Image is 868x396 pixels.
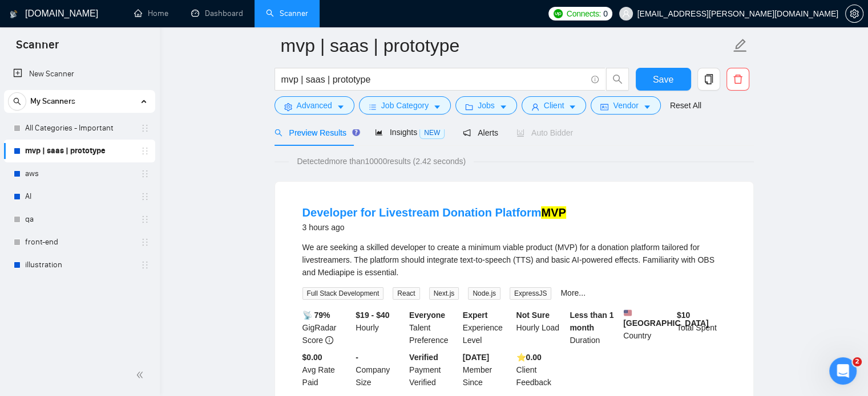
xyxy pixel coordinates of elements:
[302,287,384,300] span: Full Stack Development
[677,311,690,320] b: $ 10
[463,311,488,320] b: Expert
[516,311,550,320] b: Not Sure
[554,9,563,18] img: upwork-logo.png
[468,287,500,300] span: Node.js
[591,76,599,83] span: info-circle
[191,9,243,18] a: dashboardDashboard
[375,128,445,137] span: Insights
[25,185,134,208] a: AI
[621,309,675,346] div: Country
[675,309,728,346] div: Total Spent
[607,74,628,84] span: search
[845,9,863,18] a: setting
[284,103,292,111] span: setting
[567,7,601,20] span: Connects:
[302,353,322,362] b: $0.00
[381,99,429,112] span: Job Category
[140,238,150,247] span: holder
[409,353,438,362] b: Verified
[541,206,566,219] mark: MVP
[733,38,748,53] span: edit
[670,99,701,112] a: Reset All
[603,7,608,20] span: 0
[829,357,857,385] iframe: Intercom live chat
[25,254,134,276] a: illustration
[325,336,333,344] span: info-circle
[463,353,489,362] b: [DATE]
[25,117,134,140] a: All Categories - Important
[463,129,471,137] span: notification
[10,5,18,23] img: logo
[351,127,361,137] div: Tooltip anchor
[433,103,441,111] span: caret-down
[281,72,586,87] input: Search Freelance Jobs...
[623,309,709,328] b: [GEOGRAPHIC_DATA]
[302,241,726,279] div: We are seeking a skilled developer to create a minimum viable product (MVP) for a donation platfo...
[514,351,568,389] div: Client Feedback
[274,128,357,137] span: Preview Results
[727,74,749,84] span: delete
[429,287,459,300] span: Next.js
[560,288,586,297] a: More...
[653,72,673,87] span: Save
[846,9,863,18] span: setting
[302,221,566,234] div: 3 hours ago
[726,68,749,91] button: delete
[393,287,419,300] span: React
[463,128,498,137] span: Alerts
[455,96,517,115] button: folderJobscaret-down
[478,99,495,112] span: Jobs
[281,31,730,60] input: Scanner name...
[9,97,26,105] span: search
[697,68,720,91] button: copy
[356,311,389,320] b: $19 - $40
[297,99,332,112] span: Advanced
[25,162,134,185] a: aws
[13,63,146,85] a: New Scanner
[140,192,150,201] span: holder
[302,206,566,219] a: Developer for Livestream Donation PlatformMVP
[369,103,377,111] span: bars
[25,140,134,162] a: mvp | saas | prototype
[636,68,691,91] button: Save
[353,309,407,346] div: Hourly
[461,309,514,346] div: Experience Level
[7,36,68,60] span: Scanner
[8,92,26,111] button: search
[622,10,630,18] span: user
[359,96,451,115] button: barsJob Categorycaret-down
[624,309,632,317] img: 🇺🇸
[134,9,168,18] a: homeHome
[531,103,539,111] span: user
[606,68,629,91] button: search
[522,96,587,115] button: userClientcaret-down
[514,309,568,346] div: Hourly Load
[516,129,524,137] span: robot
[302,311,330,320] b: 📡 79%
[419,126,445,139] span: NEW
[613,99,638,112] span: Vendor
[337,103,345,111] span: caret-down
[30,90,75,113] span: My Scanners
[140,146,150,156] span: holder
[300,351,354,389] div: Avg Rate Paid
[140,124,150,133] span: holder
[461,351,514,389] div: Member Since
[499,103,507,111] span: caret-down
[356,353,358,362] b: -
[591,96,660,115] button: idcardVendorcaret-down
[544,99,564,112] span: Client
[136,369,147,381] span: double-left
[25,231,134,254] a: front-end
[407,351,461,389] div: Payment Verified
[25,208,134,231] a: qa
[289,155,474,168] span: Detected more than 10000 results (2.42 seconds)
[516,128,573,137] span: Auto Bidder
[274,129,282,137] span: search
[600,103,608,111] span: idcard
[570,311,613,332] b: Less than 1 month
[845,5,863,23] button: setting
[465,103,473,111] span: folder
[266,9,308,18] a: searchScanner
[643,103,651,111] span: caret-down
